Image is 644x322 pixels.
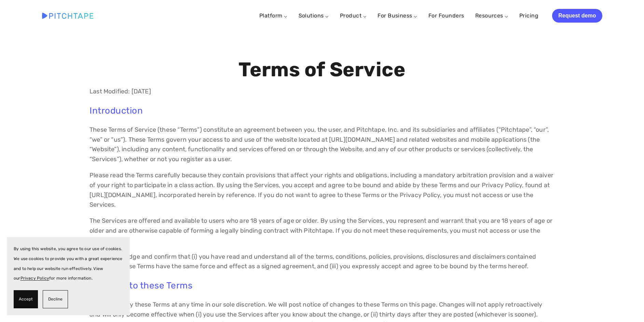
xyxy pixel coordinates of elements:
[378,12,417,19] a: For Business ⌵
[90,216,554,245] p: The Services are offered and available to users who are 18 years of age or older. By using the Se...
[20,276,50,281] a: Privacy Policy
[90,59,554,81] h1: Terms of Service
[48,294,63,304] span: Decline
[7,237,130,315] section: Cookie banner
[519,10,538,22] a: Pricing
[19,294,33,304] span: Accept
[90,125,554,164] p: These Terms of Service (these “Terms”) constitute an agreement between you, the user, and Pitchta...
[428,10,464,22] a: For Founders
[14,290,38,308] button: Accept
[42,13,93,18] img: Pitchtape | Video Submission Management Software
[475,12,508,19] a: Resources ⌵
[299,12,329,19] a: Solutions ⌵
[552,9,602,23] a: Request demo
[90,252,554,272] p: You acknowledge and confirm that (i) you have read and understand all of the terms, conditions, p...
[90,105,554,116] h3: Introduction
[259,12,288,19] a: Platform ⌵
[43,290,68,308] button: Decline
[340,12,367,19] a: Product ⌵
[90,280,554,291] h3: Changes to these Terms
[90,87,554,96] p: Last Modified: [DATE]
[14,244,123,283] p: By using this website, you agree to our use of cookies. We use cookies to provide you with a grea...
[90,170,554,210] p: Please read the Terms carefully because they contain provisions that affect your rights and oblig...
